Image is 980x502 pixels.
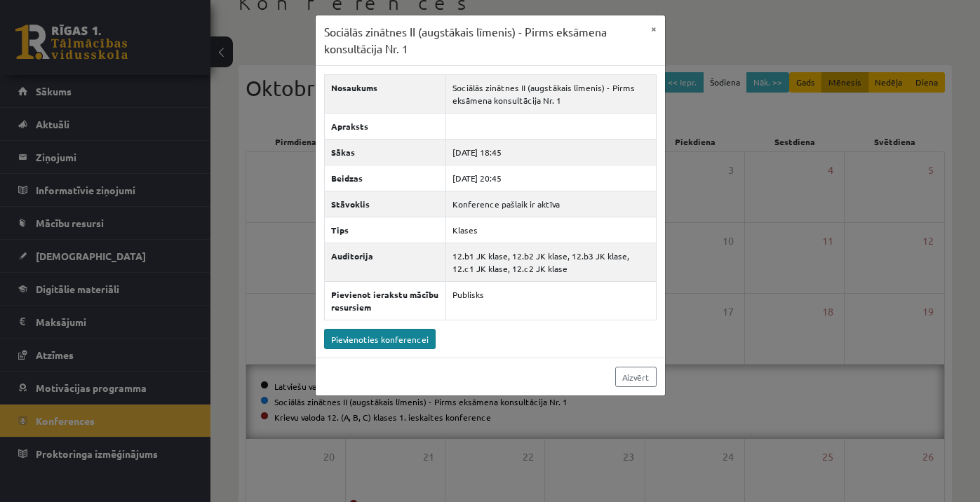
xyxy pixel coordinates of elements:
[324,75,446,114] th: Nosaukums
[324,140,446,165] th: Sākas
[643,15,665,42] button: ×
[446,191,656,217] td: Konference pašlaik ir aktīva
[446,217,656,243] td: Klases
[324,165,446,191] th: Beidzas
[615,367,657,387] a: Aizvērt
[446,165,656,191] td: [DATE] 20:45
[324,191,446,217] th: Stāvoklis
[324,114,446,140] th: Apraksts
[446,243,656,282] td: 12.b1 JK klase, 12.b2 JK klase, 12.b3 JK klase, 12.c1 JK klase, 12.c2 JK klase
[324,217,446,243] th: Tips
[446,282,656,320] td: Publisks
[324,24,643,57] h3: Sociālās zinātnes II (augstākais līmenis) - Pirms eksāmena konsultācija Nr. 1
[446,140,656,165] td: [DATE] 18:45
[446,75,656,114] td: Sociālās zinātnes II (augstākais līmenis) - Pirms eksāmena konsultācija Nr. 1
[324,329,436,349] a: Pievienoties konferencei
[324,243,446,282] th: Auditorija
[324,282,446,320] th: Pievienot ierakstu mācību resursiem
